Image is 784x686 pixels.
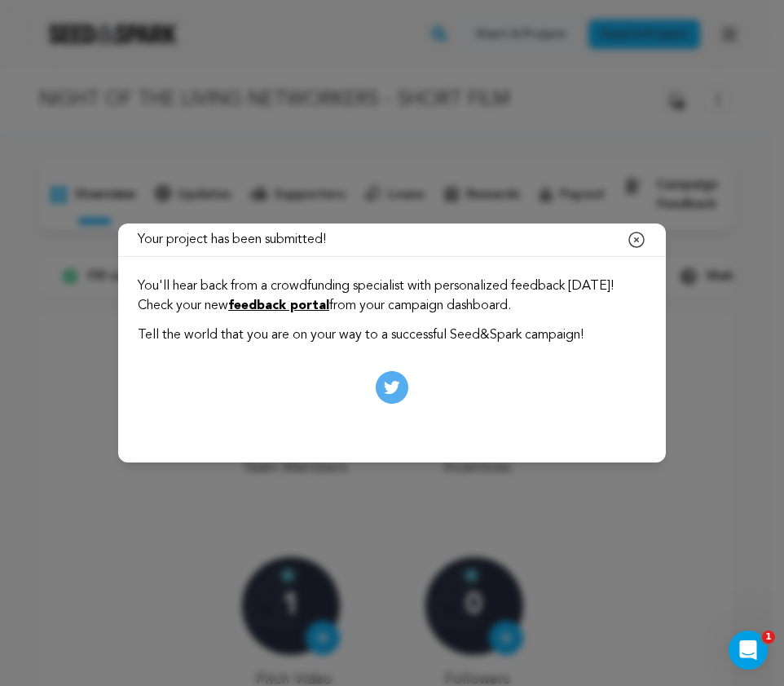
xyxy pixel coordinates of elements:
[762,631,775,644] span: 1
[138,277,646,316] p: You'll hear back from a crowdfunding specialist with personalized feedback [DATE]! Check your new...
[729,631,768,670] iframe: Intercom live chat
[228,299,329,312] a: feedback portal
[138,230,326,250] p: Your project has been submitted!
[138,325,646,345] p: Tell the world that you are on your way to a successful Seed&Spark campaign!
